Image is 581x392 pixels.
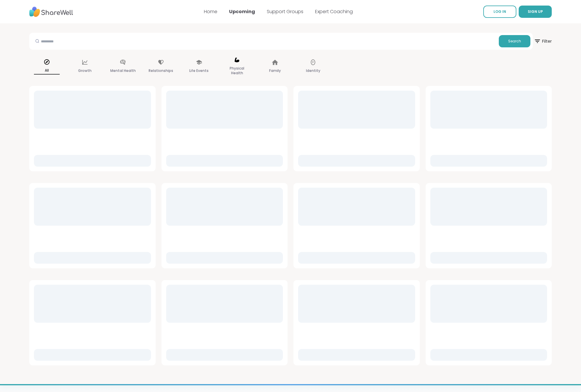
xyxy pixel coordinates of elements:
[78,67,92,74] p: Growth
[224,65,250,77] p: Physical Health
[149,67,173,74] p: Relationships
[110,67,136,74] p: Mental Health
[528,9,543,14] span: SIGN UP
[519,6,552,18] button: SIGN UP
[34,67,60,75] p: All
[483,6,516,18] a: LOG IN
[534,33,552,50] button: Filter
[306,67,320,74] p: Identity
[229,8,255,15] a: Upcoming
[534,34,552,48] span: Filter
[189,67,209,74] p: Life Events
[508,39,521,44] span: Search
[29,4,73,20] img: ShareWell Nav Logo
[204,8,217,15] a: Home
[269,67,281,74] p: Family
[499,35,530,47] button: Search
[494,9,506,14] span: LOG IN
[315,8,353,15] a: Expert Coaching
[267,8,303,15] a: Support Groups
